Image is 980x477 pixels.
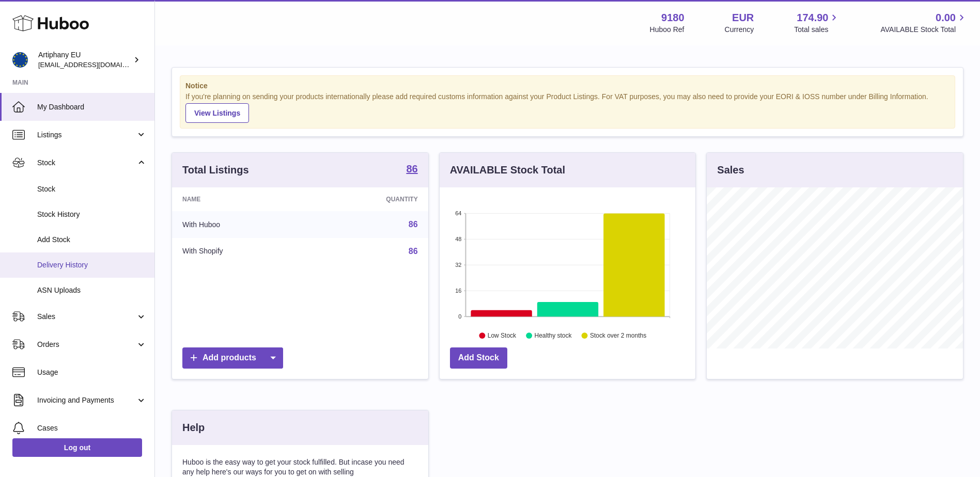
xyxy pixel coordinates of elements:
th: Quantity [310,187,428,211]
th: Name [172,187,310,211]
strong: EUR [732,11,754,25]
span: [EMAIL_ADDRESS][DOMAIN_NAME] [38,60,152,69]
text: 0 [458,313,461,320]
a: 0.00 AVAILABLE Stock Total [880,11,968,35]
a: 86 [409,247,418,256]
a: 86 [406,164,417,176]
a: 86 [409,220,418,229]
span: Invoicing and Payments [37,395,136,405]
span: Stock [37,158,136,168]
span: Cases [37,423,147,433]
span: Total sales [794,25,840,35]
td: With Huboo [172,211,310,238]
text: 32 [455,262,461,268]
td: With Shopify [172,238,310,265]
a: Add Stock [450,347,507,369]
text: 16 [455,288,461,294]
span: Stock History [37,210,147,219]
a: View Listings [185,103,249,123]
strong: 86 [406,164,417,174]
span: Usage [37,368,147,377]
h3: Total Listings [182,163,249,177]
div: If you're planning on sending your products internationally please add required customs informati... [185,92,950,123]
a: 174.90 Total sales [794,11,840,35]
text: Low Stock [488,332,517,339]
a: Add products [182,347,283,369]
div: Currency [725,25,754,35]
span: 174.90 [797,11,828,25]
strong: Notice [185,81,950,91]
h3: AVAILABLE Stock Total [450,163,565,177]
text: 64 [455,210,461,216]
text: Healthy stock [534,332,572,339]
div: Huboo Ref [650,25,685,35]
h3: Sales [717,163,744,177]
span: Sales [37,312,136,322]
h3: Help [182,421,205,435]
strong: 9180 [661,11,685,25]
text: 48 [455,236,461,242]
span: My Dashboard [37,102,147,112]
span: Orders [37,340,136,349]
span: Listings [37,130,136,140]
img: internalAdmin-9180@internal.huboo.com [12,52,28,68]
span: AVAILABLE Stock Total [880,25,968,35]
span: Delivery History [37,260,147,270]
span: ASN Uploads [37,285,147,295]
text: Stock over 2 months [590,332,646,339]
a: Log out [12,438,142,457]
p: Huboo is the easy way to get your stock fulfilled. But incase you need any help here's our ways f... [182,457,418,477]
div: Artiphany EU [38,50,131,70]
span: Stock [37,184,147,194]
span: 0.00 [936,11,956,25]
span: Add Stock [37,235,147,245]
